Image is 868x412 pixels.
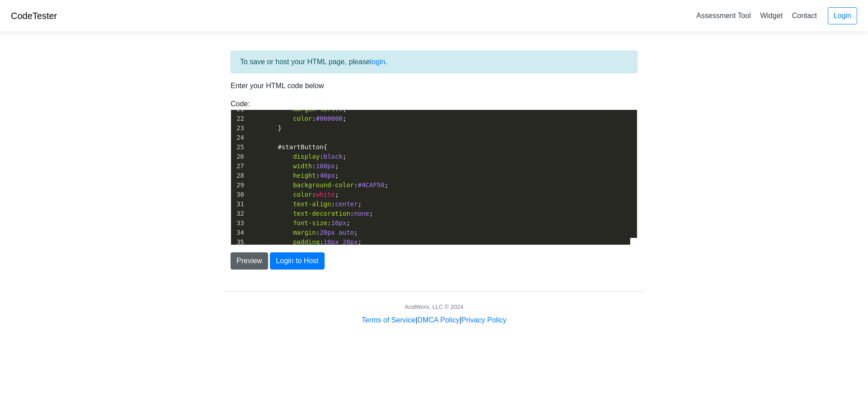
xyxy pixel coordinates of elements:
a: Login [828,7,857,24]
a: Widget [756,8,786,23]
a: Assessment Tool [693,8,755,23]
div: 24 [231,133,245,142]
div: 34 [231,228,245,237]
span: auto [339,229,354,236]
span: #4CAF50 [358,181,384,189]
div: 29 [231,180,245,190]
div: 27 [231,161,245,171]
div: To save or host your HTML page, please . [231,51,637,73]
a: Contact [788,8,821,23]
span: 40px [320,172,335,179]
span: none [354,210,369,217]
button: Login to Host [270,252,324,270]
div: 33 [231,218,245,228]
span: white [316,191,335,198]
div: 22 [231,114,245,123]
span: : ; [247,238,362,246]
span: : ; [247,200,362,208]
span: text-decoration [293,210,350,217]
span: 16px [331,219,346,227]
a: DMCA Policy [417,316,459,324]
div: 28 [231,171,245,180]
span: { [247,143,327,151]
div: 26 [231,152,245,161]
span: } [247,124,282,132]
div: 31 [231,199,245,209]
span: 160px [316,162,335,170]
div: 23 [231,123,245,133]
span: : ; [247,229,358,236]
span: 20px [343,238,358,246]
button: Preview [231,252,268,270]
div: 25 [231,142,245,152]
span: : ; [247,115,346,122]
p: Enter your HTML code below [231,81,637,91]
span: : ; [247,219,350,227]
div: 32 [231,209,245,218]
span: background-color [293,181,354,189]
div: | | [362,315,506,326]
span: : ; [247,181,388,189]
div: 35 [231,237,245,247]
span: : ; [247,153,346,160]
span: color [293,115,312,122]
span: center [335,200,358,208]
a: CodeTester [11,11,57,21]
span: #000000 [316,115,343,122]
div: Code: [224,99,644,245]
span: padding [293,238,320,246]
span: font-size [293,219,327,227]
a: Terms of Service [362,316,415,324]
div: 30 [231,190,245,199]
span: : ; [247,162,339,170]
span: block [324,153,343,160]
span: : ; [247,105,346,113]
span: : ; [247,172,339,179]
a: login [370,58,386,66]
span: margin [293,229,316,236]
span: display [293,153,320,160]
span: 10px [324,238,339,246]
span: text-align [293,200,331,208]
span: : ; [247,191,339,198]
span: 20px [320,229,335,236]
span: #startButton [278,143,323,151]
span: : ; [247,210,373,217]
div: AcidWorx, LLC © 2024 [405,303,463,311]
a: Privacy Policy [462,316,507,324]
span: color [293,191,312,198]
span: height [293,172,316,179]
span: width [293,162,312,170]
